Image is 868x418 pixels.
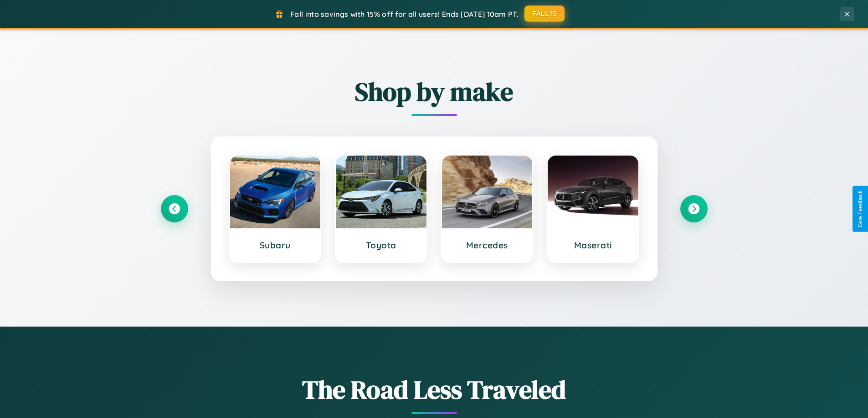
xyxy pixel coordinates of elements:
[451,240,524,251] h3: Mercedes
[161,372,708,407] h1: The Road Less Traveled
[345,240,417,251] h3: Toyota
[557,240,629,251] h3: Maserati
[524,5,565,22] button: FALL15
[290,10,519,19] span: Fall into savings with 15% off for all users! Ends [DATE] 10am PT.
[161,74,708,109] h2: Shop by make
[857,191,863,227] div: Give Feedback
[239,240,312,251] h3: Subaru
